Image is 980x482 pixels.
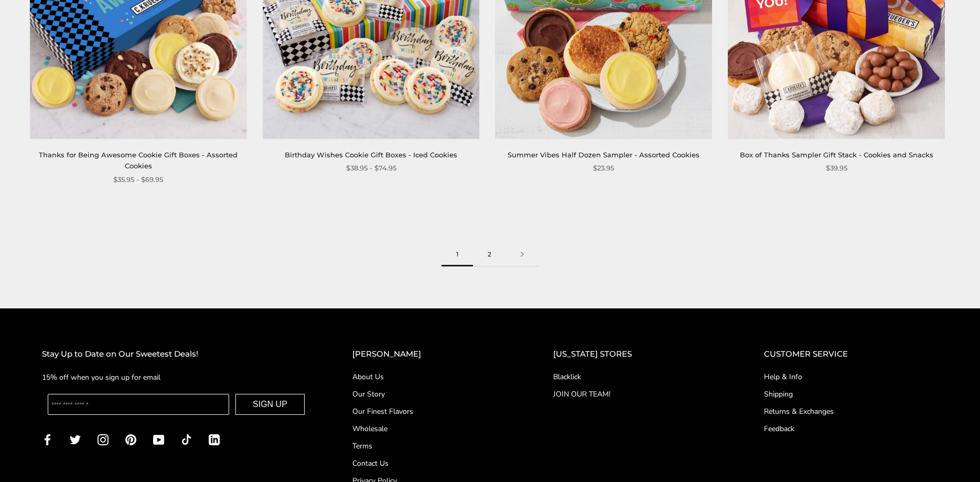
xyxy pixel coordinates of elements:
a: Thanks for Being Awesome Cookie Gift Boxes - Assorted Cookies [39,151,238,170]
a: Twitter [70,433,81,445]
a: 2 [473,243,506,266]
h2: [PERSON_NAME] [352,348,511,361]
a: Shipping [764,389,938,400]
p: 15% off when you sign up for email [42,371,310,383]
a: Facebook [42,433,53,445]
a: Returns & Exchanges [764,406,938,417]
a: Terms [352,441,511,452]
button: SIGN UP [235,394,305,415]
span: $38.95 - $74.95 [346,163,396,174]
a: Next page [506,243,539,266]
a: About Us [352,371,511,382]
span: 1 [441,243,473,266]
a: Help & Info [764,371,938,382]
h2: CUSTOMER SERVICE [764,348,938,361]
a: YouTube [153,433,164,445]
a: Our Finest Flavors [352,406,511,417]
span: $39.95 [826,163,847,174]
span: $35.95 - $69.95 [113,174,163,185]
a: Pinterest [125,433,136,445]
span: $23.95 [593,163,614,174]
a: Our Story [352,389,511,400]
iframe: Sign Up via Text for Offers [8,442,109,474]
a: LinkedIn [209,433,220,445]
a: Instagram [98,433,109,445]
a: Blacklick [553,371,722,382]
a: Birthday Wishes Cookie Gift Boxes - Iced Cookies [285,151,457,159]
a: Feedback [764,423,938,434]
h2: [US_STATE] STORES [553,348,722,361]
a: Box of Thanks Sampler Gift Stack - Cookies and Snacks [740,151,933,159]
a: Summer Vibes Half Dozen Sampler - Assorted Cookies [508,151,699,159]
a: TikTok [181,433,192,445]
a: JOIN OUR TEAM! [553,389,722,400]
a: Contact Us [352,458,511,469]
h2: Stay Up to Date on Our Sweetest Deals! [42,348,310,361]
a: Wholesale [352,423,511,434]
input: Enter your email [48,394,229,415]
